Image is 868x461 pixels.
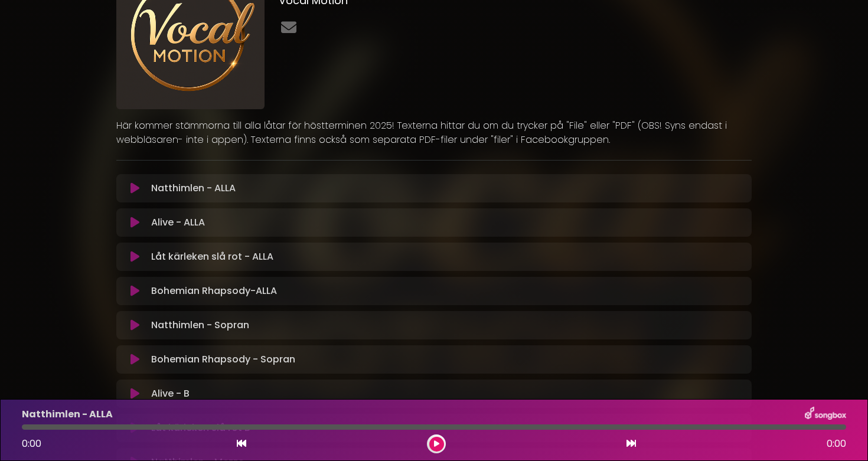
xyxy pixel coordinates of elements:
[805,407,846,422] img: songbox-logo-white.png
[151,387,190,401] p: Alive - B
[151,215,205,230] p: Alive - ALLA
[151,318,249,332] p: Natthimlen - Sopran
[151,284,277,298] p: Bohemian Rhapsody-ALLA
[151,352,295,367] p: Bohemian Rhapsody - Sopran
[827,437,846,451] span: 0:00
[22,407,113,421] p: Natthimlen - ALLA
[151,250,273,264] p: Låt kärleken slå rot - ALLA
[22,437,41,450] span: 0:00
[151,181,236,195] p: Natthimlen - ALLA
[116,119,752,147] p: Här kommer stämmorna till alla låtar för höstterminen 2025! Texterna hittar du om du trycker på "...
